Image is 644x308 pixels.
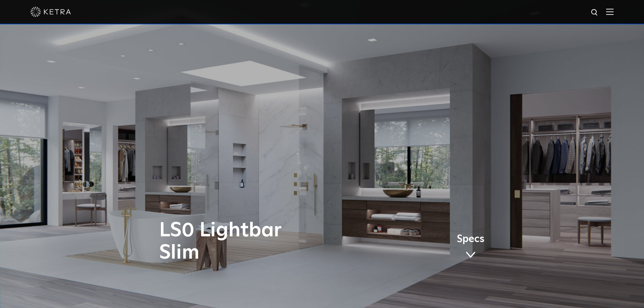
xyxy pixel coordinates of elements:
[159,219,350,264] h1: LS0 Lightbar Slim
[30,7,71,17] img: ketra-logo-2019-white
[606,8,614,15] img: Hamburger%20Nav.svg
[591,8,599,17] img: search icon
[457,234,484,261] a: Specs
[457,234,484,244] span: Specs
